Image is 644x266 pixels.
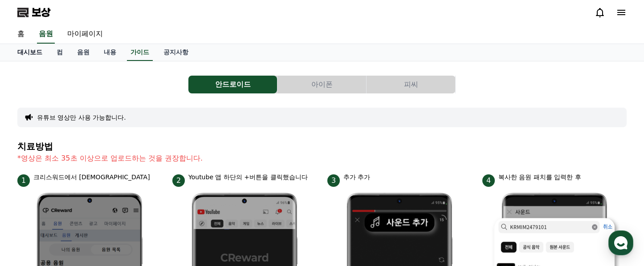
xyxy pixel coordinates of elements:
font: 안드로이드 [215,80,251,89]
font: 보상 [32,6,50,19]
a: 안드로이드 [188,76,277,93]
span: 설정 [138,206,148,213]
a: 대시보드 [10,44,49,61]
font: *영상은 최소 35초 이상으로 업로드하는 것을 권장합니다. [17,154,203,162]
font: 내용 [104,48,116,56]
font: 복사한 음원 패치를 입력한 후 [498,173,581,181]
font: 음원 [77,48,90,56]
font: 음원 [39,29,53,38]
font: 1 [21,176,26,185]
a: 홈 [3,192,59,214]
a: 대화 [59,192,115,214]
a: 컴 [49,44,70,61]
a: 설정 [115,192,171,214]
a: 음원 [70,44,97,61]
font: 치료방법 [17,141,53,152]
button: 아이폰 [277,76,366,93]
font: 4 [486,176,491,185]
button: 유튜브 영상만 사용 가능합니다. [37,113,126,122]
font: 2 [176,176,181,185]
font: 3 [331,176,336,185]
font: 가이드 [130,48,149,56]
font: 피씨 [404,80,418,89]
font: 컴 [57,48,63,56]
a: 음원 [37,25,55,44]
a: 보상 [17,5,50,20]
a: 공지사항 [156,44,196,61]
font: 홈 [17,29,24,38]
font: 공지사항 [163,48,188,56]
font: 크리스워드에서 [DEMOGRAPHIC_DATA] [33,173,150,181]
font: 마이페이지 [67,29,103,38]
a: 아이폰 [277,76,367,93]
font: 추가 추가 [343,173,370,181]
font: Youtube 앱 하단의 +버튼을 클릭했습니다 [188,173,308,181]
span: 홈 [28,206,33,213]
font: 대시보드 [17,48,42,56]
a: 가이드 [127,44,153,61]
a: 홈 [10,25,32,44]
span: 대화 [82,206,92,213]
a: 마이페이지 [60,25,110,44]
button: 피씨 [367,76,455,93]
button: 안드로이드 [188,76,277,93]
a: 내용 [97,44,123,61]
font: 아이폰 [311,80,333,89]
font: 유튜브 영상만 사용 가능합니다. [37,114,126,121]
